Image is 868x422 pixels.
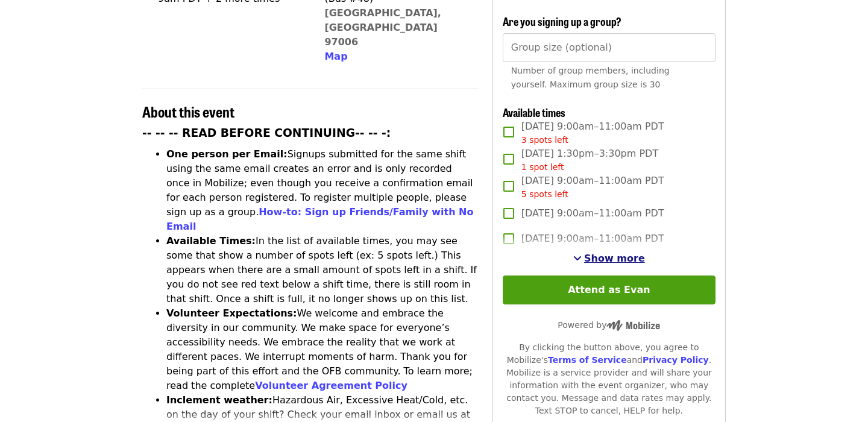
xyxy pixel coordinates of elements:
li: Signups submitted for the same shift using the same email creates an error and is only recorded o... [166,147,478,234]
span: [DATE] 1:30pm–3:30pm PDT [521,146,658,174]
span: About this event [142,101,234,122]
button: Map [324,49,347,64]
strong: Available Times: [166,235,256,247]
a: Terms of Service [548,355,627,365]
span: [DATE] 9:00am–11:00am PDT [521,206,664,221]
input: [object Object] [503,33,715,62]
span: [DATE] 9:00am–11:00am PDT [521,174,664,201]
span: 5 spots left [521,189,568,199]
strong: One person per Email: [166,148,288,160]
span: Number of group members, including yourself. Maximum group size is 30 [511,66,670,89]
span: [DATE] 9:00am–11:00am PDT [521,231,664,246]
a: Volunteer Agreement Policy [255,380,407,391]
button: Attend as Evan [503,276,715,304]
a: Privacy Policy [643,355,709,365]
span: Available times [503,104,565,120]
button: See more timeslots [573,251,645,266]
span: [DATE] 9:00am–11:00am PDT [521,119,664,146]
div: By clicking the button above, you agree to Mobilize's and . Mobilize is a service provider and wi... [503,341,715,417]
strong: Inclement weather: [166,394,272,406]
li: In the list of available times, you may see some that show a number of spots left (ex: 5 spots le... [166,234,478,306]
span: Are you signing up a group? [503,13,621,29]
strong: -- -- -- READ BEFORE CONTINUING-- -- -: [142,127,391,139]
span: Powered by [558,320,660,330]
strong: Volunteer Expectations: [166,307,297,319]
span: 3 spots left [521,135,568,145]
img: Powered by Mobilize [606,320,660,331]
li: We welcome and embrace the diversity in our community. We make space for everyone’s accessibility... [166,306,478,393]
a: [GEOGRAPHIC_DATA], [GEOGRAPHIC_DATA] 97006 [324,7,441,48]
a: How-to: Sign up Friends/Family with No Email [166,206,474,232]
span: Map [324,51,347,62]
span: Show more [584,253,645,264]
span: 1 spot left [521,162,564,172]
